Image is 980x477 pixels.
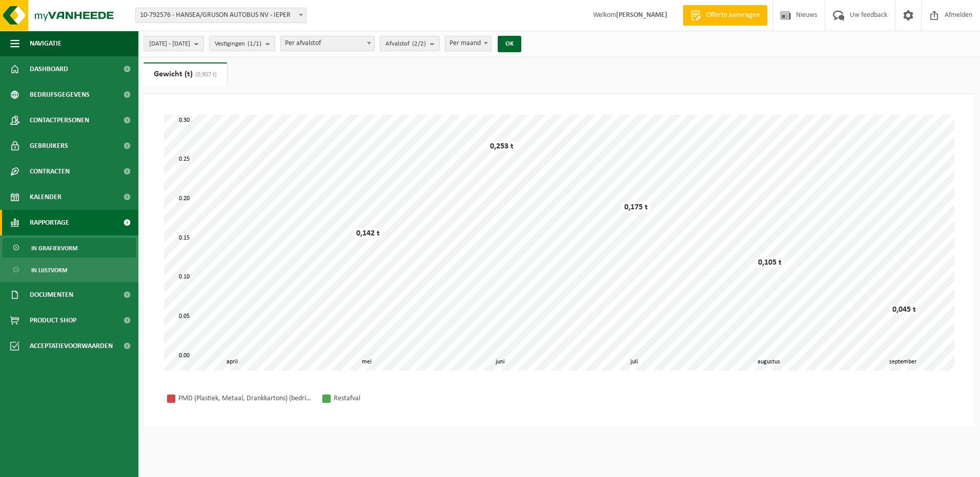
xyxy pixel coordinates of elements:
[280,36,375,51] span: Per afvalstof
[445,36,491,51] span: Per maand
[616,11,667,19] strong: [PERSON_NAME]
[248,40,261,47] count: (1/1)
[890,305,918,315] div: 0,045 t
[498,36,521,52] button: OK
[487,141,516,151] div: 0,253 t
[354,228,382,238] div: 0,142 t
[30,210,69,235] span: Rapportage
[30,308,76,333] span: Product Shop
[209,36,275,51] button: Vestigingen(1/1)
[30,133,68,159] span: Gebruikers
[704,10,762,20] span: Offerte aanvragen
[412,40,426,47] count: (2/2)
[30,159,70,184] span: Contracten
[683,5,767,26] a: Offerte aanvragen
[30,333,113,359] span: Acceptatievoorwaarden
[445,36,492,51] span: Per maand
[30,282,73,308] span: Documenten
[31,261,67,280] span: In lijstvorm
[334,392,467,405] div: Restafval
[178,392,312,405] div: PMD (Plastiek, Metaal, Drankkartons) (bedrijven)
[30,184,62,210] span: Kalender
[385,36,426,52] span: Afvalstof
[30,107,89,133] span: Contactpersonen
[30,56,68,82] span: Dashboard
[31,238,77,258] span: In grafiekvorm
[215,36,261,52] span: Vestigingen
[144,62,227,86] a: Gewicht (t)
[219,193,248,203] div: 0,187 t
[380,36,440,51] button: Afvalstof(2/2)
[135,8,307,23] span: 10-792576 - HANSEA/GRUSON AUTOBUS NV - IEPER
[3,260,136,279] a: In lijstvorm
[622,202,650,212] div: 0,175 t
[30,31,62,56] span: Navigatie
[193,72,217,78] span: (0,907 t)
[149,36,190,52] span: [DATE] - [DATE]
[281,36,374,51] span: Per afvalstof
[756,257,784,268] div: 0,105 t
[136,8,306,23] span: 10-792576 - HANSEA/GRUSON AUTOBUS NV - IEPER
[30,82,90,107] span: Bedrijfsgegevens
[3,238,136,257] a: In grafiekvorm
[144,36,204,51] button: [DATE] - [DATE]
